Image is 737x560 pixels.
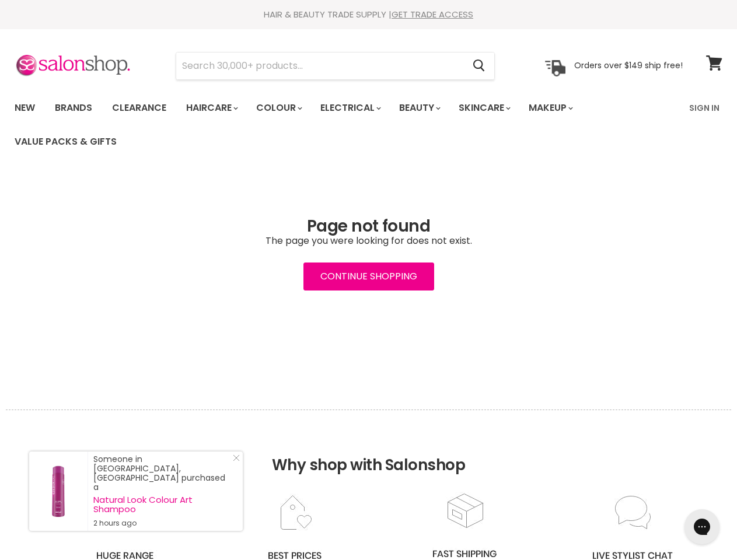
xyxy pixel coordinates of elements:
div: Someone in [GEOGRAPHIC_DATA], [GEOGRAPHIC_DATA] purchased a [93,454,231,528]
svg: Close Icon [233,454,240,461]
a: Brands [46,96,101,120]
a: Makeup [520,96,580,120]
a: Continue Shopping [303,262,434,290]
a: Sign In [682,96,726,120]
a: Natural Look Colour Art Shampoo [93,495,231,514]
a: Visit product page [29,452,88,531]
small: 2 hours ago [93,519,231,528]
h1: Page not found [15,217,722,236]
ul: Main menu [6,91,682,159]
a: Colour [247,96,309,120]
button: Search [463,52,494,79]
iframe: Gorgias live chat messenger [679,505,725,548]
a: Electrical [312,96,388,120]
a: Value Packs & Gifts [6,129,125,154]
a: New [6,96,44,120]
p: The page you were looking for does not exist. [15,236,722,246]
a: Close Notification [228,454,240,466]
input: Search [176,52,463,79]
h2: Why shop with Salonshop [6,409,731,492]
form: Product [176,52,495,80]
a: Beauty [390,96,448,120]
a: Clearance [103,96,175,120]
a: Haircare [177,96,245,120]
a: GET TRADE ACCESS [392,8,473,20]
a: Skincare [450,96,518,120]
p: Orders over $149 ship free! [574,60,683,71]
